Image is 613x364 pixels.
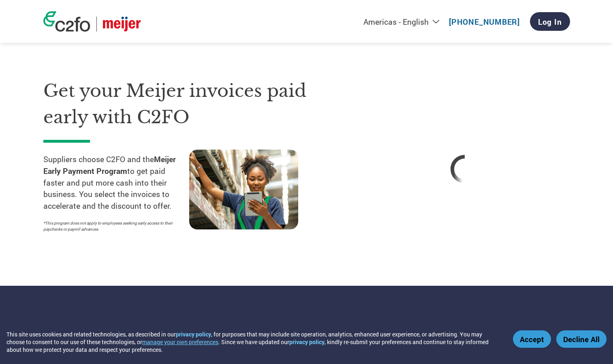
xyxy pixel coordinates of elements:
[556,330,607,348] button: Decline All
[513,330,551,348] button: Accept
[43,220,181,232] p: *This program does not apply to employees seeking early access to their paychecks or payroll adva...
[43,78,335,130] h1: Get your Meijer invoices paid early with C2FO
[142,338,218,346] button: manage your own preferences
[449,17,520,27] a: [PHONE_NUMBER]
[43,11,90,32] img: c2fo logo
[103,17,141,32] img: Meijer
[43,154,189,212] p: Suppliers choose C2FO and the to get paid faster and put more cash into their business. You selec...
[289,338,325,346] a: privacy policy
[43,322,297,338] h3: How the program works
[43,154,176,176] strong: Meijer Early Payment Program
[176,330,211,338] a: privacy policy
[189,150,298,229] img: supply chain worker
[530,12,570,31] a: Log In
[6,330,501,353] div: This site uses cookies and related technologies, as described in our , for purposes that may incl...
